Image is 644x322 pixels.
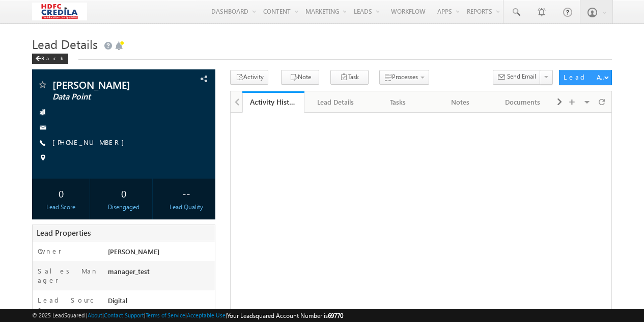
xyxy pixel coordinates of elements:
span: Send Email [507,72,536,81]
span: 69770 [328,312,343,319]
span: Your Leadsquared Account Number is [227,312,343,319]
label: Sales Manager [38,266,99,285]
div: 0 [97,184,150,203]
span: Data Point [52,92,165,102]
a: Contact Support [104,312,144,318]
div: Documents [500,96,545,108]
label: Owner [38,246,62,256]
a: Terms of Service [146,312,185,318]
div: Lead Score [35,203,87,212]
a: Back [32,53,73,62]
img: Custom Logo [32,3,87,20]
a: Activity History [242,91,305,113]
button: Task [330,70,369,85]
span: [PERSON_NAME] [52,80,165,90]
div: Lead Quality [160,203,212,212]
div: Back [32,54,68,64]
span: Lead Properties [37,228,91,238]
a: About [88,312,102,318]
span: [PERSON_NAME] [108,247,159,256]
button: Activity [230,70,268,85]
span: Lead Details [32,36,98,52]
a: Tasks [367,91,430,113]
button: Note [281,70,319,85]
span: Processes [392,73,418,81]
button: Send Email [493,70,541,85]
div: Disengaged [97,203,150,212]
button: Processes [379,70,429,85]
div: -- [160,184,212,203]
a: Lead Details [304,91,367,113]
a: Documents [492,91,554,113]
div: manager_test [105,266,215,281]
div: Tasks [375,96,421,108]
div: Notes [438,96,483,108]
div: Activity History [250,97,297,107]
a: [PHONE_NUMBER] [52,138,129,146]
div: Lead Details [313,96,358,108]
a: Acceptable Use [187,312,226,318]
div: Digital [105,295,215,310]
span: © 2025 LeadSquared | | | | | [32,311,343,320]
div: 0 [35,184,87,203]
label: Lead Source [38,295,99,314]
button: Lead Actions [559,70,611,85]
div: Lead Actions [564,72,607,82]
a: Notes [430,91,492,113]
